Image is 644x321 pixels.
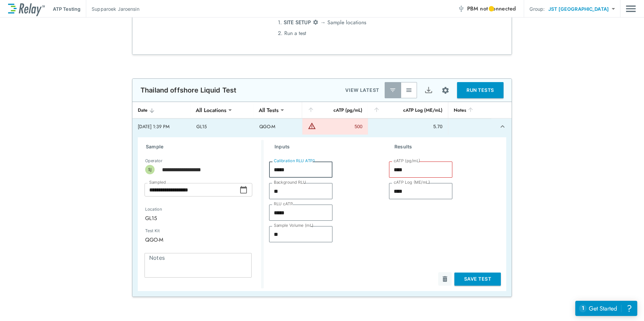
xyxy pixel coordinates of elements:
h3: Inputs [275,143,378,151]
button: Export [420,82,437,98]
div: All Tests [254,103,283,117]
button: Delete [438,272,452,286]
td: GL15 [191,118,254,135]
div: SJ [145,165,155,174]
iframe: Resource center [575,301,637,316]
label: Test Kit [145,228,196,233]
label: Sampled [149,180,166,185]
span: PBM [467,4,516,13]
img: Drawer Icon [626,2,636,15]
button: Save Test [454,273,501,286]
button: expand row [497,121,508,132]
h3: Sample [146,143,261,151]
p: Group: [529,5,545,12]
img: LuminUltra Relay [8,2,45,16]
label: Operator [145,158,162,163]
button: PBM not connected [455,2,519,15]
p: Supparoek Jaroensin [92,5,139,12]
div: QGO-M [140,233,208,246]
li: 1. → Sample locations [278,17,366,28]
div: Notes [454,106,486,114]
label: Sample Volume (mL) [274,223,314,228]
button: Main menu [626,2,636,15]
div: 500 [318,123,362,130]
div: 5.70 [374,123,443,130]
img: View All [406,87,412,94]
li: 2. Run a test [278,28,366,39]
button: Site setup [437,81,454,99]
img: Warning [308,122,316,130]
img: Latest [389,87,396,94]
p: VIEW LATEST [345,86,379,94]
button: RUN TESTS [457,82,504,98]
label: Location [145,207,231,212]
span: SITE SETUP [284,19,311,26]
th: Date [132,102,191,118]
label: RLU cATP [274,202,293,206]
div: GL15 [140,211,254,225]
div: [DATE] 1:39 PM [138,123,186,130]
div: cATP Log (ME/mL) [373,106,443,114]
img: Export Icon [424,86,433,95]
img: Settings Icon [441,86,450,95]
p: Thailand offshore Liquid Test [140,86,236,94]
label: Calibration RLU ATP1 [274,158,315,163]
label: Background RLU [274,180,306,185]
input: Choose date, selected date is Aug 29, 2025 [144,183,239,197]
img: Offline Icon [458,5,464,12]
table: sticky table [132,102,512,297]
p: ATP Testing [53,5,80,12]
img: Delete [442,276,448,282]
span: not connected [480,5,516,12]
label: cATP Log (ME/mL) [394,180,430,185]
img: Settings Icon [313,19,319,25]
label: cATP (pg/mL) [394,158,420,163]
div: cATP (pg/mL) [308,106,362,114]
div: All Locations [191,103,231,117]
td: QGO-M [254,118,302,135]
h3: Results [394,143,498,151]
